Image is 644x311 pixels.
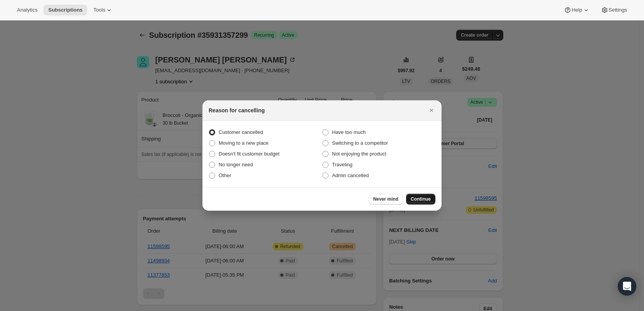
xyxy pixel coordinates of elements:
span: Admin cancelled [332,172,369,178]
div: Open Intercom Messenger [618,277,636,296]
span: Switching to a competitor [332,140,388,146]
span: Have too much [332,129,366,135]
span: Other [219,172,231,178]
span: No longer need [219,162,253,167]
span: Never mind [373,196,398,202]
span: Tools [93,7,105,13]
span: Help [572,7,582,13]
span: Analytics [17,7,37,13]
button: Help [559,5,594,15]
span: Customer cancelled [219,129,263,135]
span: Not enjoying the product [332,151,386,157]
span: Doesn't fit customer budget [219,151,280,157]
button: Analytics [12,5,42,15]
span: Subscriptions [48,7,83,13]
button: Close [426,105,437,116]
h2: Reason for cancelling [209,106,265,114]
span: Moving to a new place [219,140,268,146]
span: Continue [411,196,431,202]
button: Subscriptions [44,5,87,15]
button: Never mind [369,194,403,205]
span: Settings [609,7,627,13]
button: Tools [89,5,118,15]
button: Settings [596,5,632,15]
button: Continue [406,194,435,205]
span: Traveling [332,162,352,167]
